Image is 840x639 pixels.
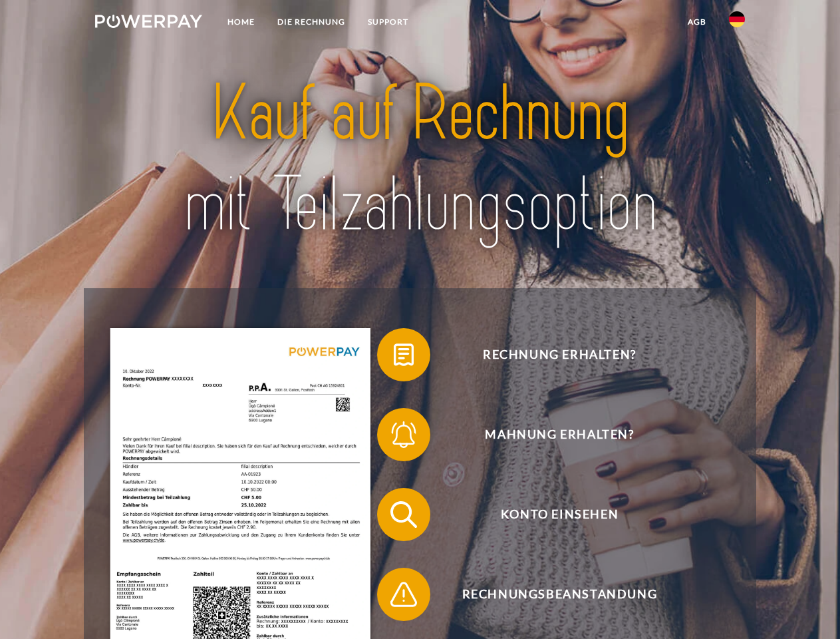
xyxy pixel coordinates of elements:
img: qb_bill.svg [387,338,420,371]
img: qb_warning.svg [387,578,420,611]
button: Rechnungsbeanstandung [377,568,723,621]
a: SUPPORT [356,10,420,34]
a: agb [676,10,718,34]
img: qb_bell.svg [387,418,420,451]
img: de [729,11,745,27]
button: Konto einsehen [377,488,723,541]
button: Rechnung erhalten? [377,328,723,381]
span: Konto einsehen [396,488,722,541]
img: logo-powerpay-white.svg [95,15,202,28]
span: Rechnungsbeanstandung [396,568,722,621]
span: Rechnung erhalten? [396,328,722,381]
button: Mahnung erhalten? [377,408,723,461]
img: title-powerpay_de.svg [127,64,713,255]
a: DIE RECHNUNG [266,10,356,34]
img: qb_search.svg [387,498,420,531]
a: Home [216,10,266,34]
span: Mahnung erhalten? [396,408,722,461]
